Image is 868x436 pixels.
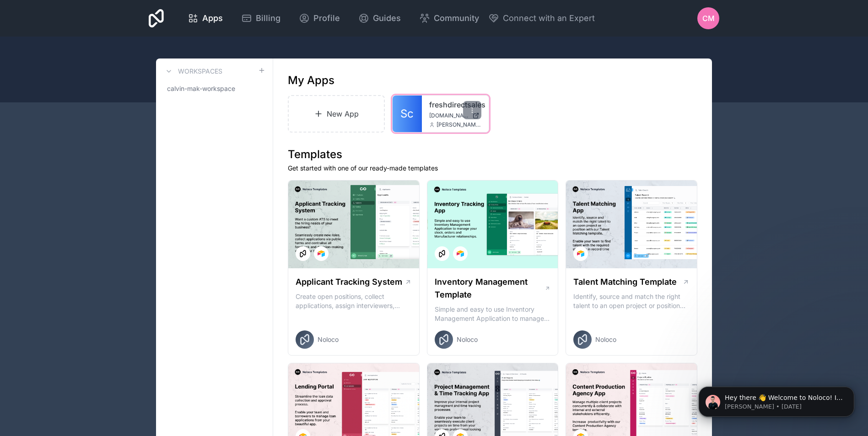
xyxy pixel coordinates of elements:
[488,12,595,25] button: Connect with an Expert
[163,80,265,97] a: calvin-mak-workspace
[180,8,230,28] a: Apps
[400,106,414,121] span: Sc
[234,8,288,28] a: Billing
[577,250,584,257] img: Airtable Logo
[202,12,223,25] span: Apps
[318,250,325,257] img: Airtable Logo
[435,305,551,323] p: Simple and easy to use Inventory Management Application to manage your stock, orders and Manufact...
[437,121,481,128] span: [PERSON_NAME][EMAIL_ADDRESS][DOMAIN_NAME]
[167,84,235,93] span: calvin-mak-workspace
[393,96,422,132] a: Sc
[573,292,690,310] p: Identify, source and match the right talent to an open project or position with our Talent Matchi...
[256,12,280,25] span: Billing
[412,8,486,28] a: Community
[288,164,697,173] p: Get started with one of our ready-made templates
[435,276,545,301] h1: Inventory Management Template
[288,95,385,133] a: New App
[573,276,677,288] h1: Talent Matching Template
[313,12,340,25] span: Profile
[296,292,412,310] p: Create open positions, collect applications, assign interviewers, centralise candidate feedback a...
[457,335,478,344] span: Noloco
[429,99,481,110] a: freshdirectsales
[434,12,479,25] span: Community
[296,276,402,288] h1: Applicant Tracking System
[178,67,222,76] h3: Workspaces
[288,147,697,162] h1: Templates
[373,12,401,25] span: Guides
[457,250,464,257] img: Airtable Logo
[702,13,715,24] span: CM
[351,8,408,28] a: Guides
[429,112,469,119] span: [DOMAIN_NAME]
[595,335,616,344] span: Noloco
[163,66,222,77] a: Workspaces
[685,367,868,431] iframe: Intercom notifications message
[318,335,339,344] span: Noloco
[291,8,347,28] a: Profile
[429,112,481,119] a: [DOMAIN_NAME]
[503,12,595,25] span: Connect with an Expert
[288,73,334,88] h1: My Apps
